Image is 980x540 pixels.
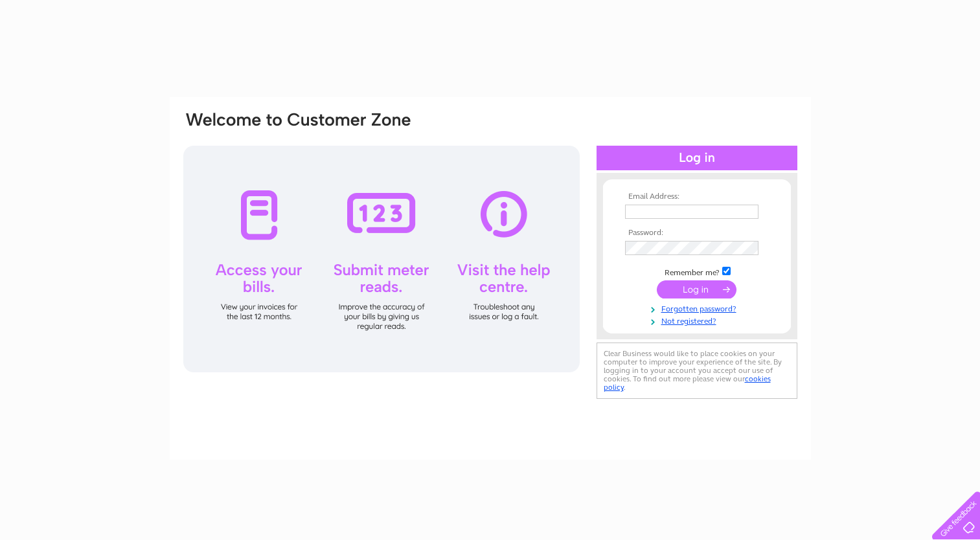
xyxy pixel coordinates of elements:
a: Forgotten password? [625,302,772,314]
th: Email Address: [622,192,772,201]
div: Clear Business would like to place cookies on your computer to improve your experience of the sit... [597,343,797,399]
td: Remember me? [622,265,772,278]
th: Password: [622,229,772,238]
a: cookies policy [604,374,771,392]
a: Not registered? [625,314,772,326]
input: Submit [657,280,736,298]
